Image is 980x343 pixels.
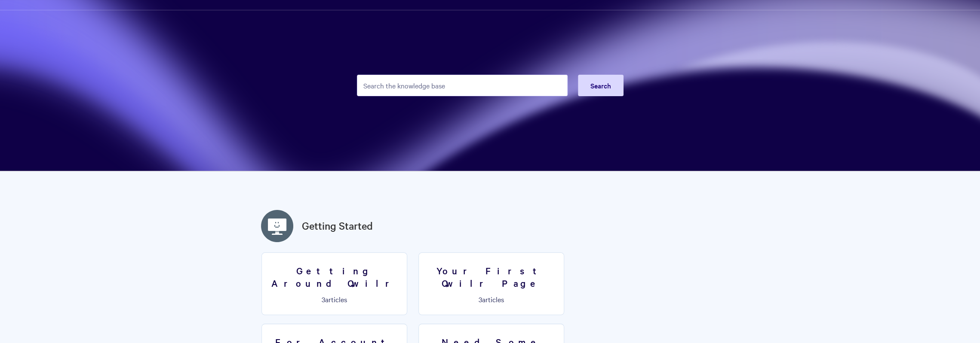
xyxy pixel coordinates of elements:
input: Search the knowledge base [357,75,568,96]
a: Getting Around Qwilr 3articles [261,252,407,315]
a: Your First Qwilr Page 3articles [418,252,564,315]
span: Search [590,81,611,90]
button: Search [578,75,624,96]
h3: Getting Around Qwilr [267,264,402,289]
h3: Your First Qwilr Page [424,264,559,289]
p: articles [424,295,559,303]
p: articles [267,295,402,303]
span: 3 [322,294,325,304]
span: 3 [479,294,482,304]
a: Getting Started [302,218,373,234]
